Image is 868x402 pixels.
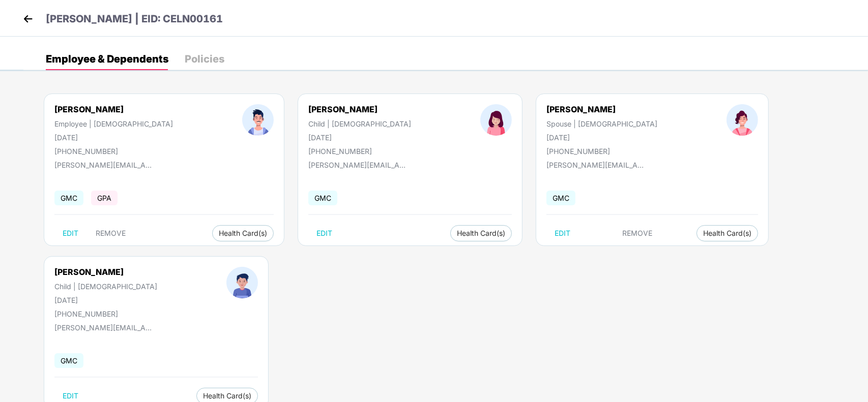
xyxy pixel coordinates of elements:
span: EDIT [63,392,78,400]
span: GMC [546,191,575,205]
img: profileImage [727,104,758,136]
span: EDIT [63,229,78,237]
img: back [20,11,36,26]
div: [PERSON_NAME] [308,104,411,114]
div: [DATE] [54,133,173,142]
button: REMOVE [615,225,661,241]
div: [PERSON_NAME][EMAIL_ADDRESS][PERSON_NAME][DOMAIN_NAME] [54,323,156,332]
span: GPA [91,191,118,205]
div: [PERSON_NAME] [54,104,173,114]
span: Health Card(s) [457,231,505,236]
button: Health Card(s) [697,225,758,241]
button: EDIT [546,225,578,241]
img: profileImage [242,104,274,136]
span: EDIT [555,229,570,237]
div: [PERSON_NAME][EMAIL_ADDRESS][PERSON_NAME][DOMAIN_NAME] [54,161,156,169]
div: [PHONE_NUMBER] [546,147,657,156]
p: [PERSON_NAME] | EID: CELN00161 [46,11,223,27]
div: Employee & Dependents [46,54,168,64]
div: [PERSON_NAME][EMAIL_ADDRESS][PERSON_NAME][DOMAIN_NAME] [308,161,410,169]
button: Health Card(s) [450,225,512,241]
div: [PERSON_NAME] [546,104,657,114]
span: REMOVE [96,229,126,237]
div: Employee | [DEMOGRAPHIC_DATA] [54,119,173,128]
img: profileImage [480,104,512,136]
span: GMC [308,191,337,205]
button: EDIT [54,225,86,241]
div: [PERSON_NAME][EMAIL_ADDRESS][PERSON_NAME][DOMAIN_NAME] [546,161,648,169]
div: [PERSON_NAME] [54,267,157,277]
div: [DATE] [308,133,411,142]
span: Health Card(s) [703,231,751,236]
div: [PHONE_NUMBER] [308,147,411,156]
div: Policies [185,54,224,64]
span: Health Card(s) [219,231,267,236]
div: [DATE] [546,133,657,142]
div: Child | [DEMOGRAPHIC_DATA] [54,282,157,291]
div: Child | [DEMOGRAPHIC_DATA] [308,119,411,128]
div: [PHONE_NUMBER] [54,147,173,156]
span: Health Card(s) [203,393,251,398]
img: profileImage [226,267,258,298]
button: REMOVE [88,225,134,241]
div: [PHONE_NUMBER] [54,310,157,318]
span: GMC [54,191,83,205]
div: Spouse | [DEMOGRAPHIC_DATA] [546,119,657,128]
button: EDIT [308,225,340,241]
button: Health Card(s) [212,225,274,241]
div: [DATE] [54,296,157,304]
span: GMC [54,353,83,368]
span: EDIT [316,229,332,237]
span: REMOVE [623,229,653,237]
